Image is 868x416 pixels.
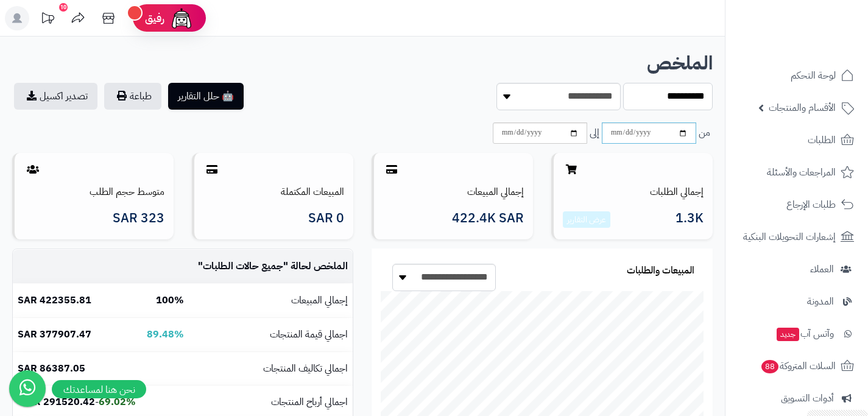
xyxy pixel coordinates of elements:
a: العملاء [733,255,861,284]
a: عرض التقارير [567,213,606,226]
span: العملاء [810,261,834,278]
a: وآتس آبجديد [733,319,861,348]
a: طلبات الإرجاع [733,190,861,219]
span: 1.3K [676,211,704,228]
span: من [699,126,710,140]
span: جميع حالات الطلبات [203,259,283,273]
div: 10 [59,3,68,12]
span: 323 SAR [113,211,164,225]
span: رفيق [145,11,164,26]
b: 100% [156,293,184,308]
img: ai-face.png [169,6,194,30]
a: أدوات التسويق [733,384,861,413]
a: إجمالي الطلبات [650,185,704,199]
a: السلات المتروكة88 [733,351,861,381]
td: اجمالي تكاليف المنتجات [189,352,353,386]
span: أدوات التسويق [781,390,834,407]
span: الأقسام والمنتجات [769,99,836,116]
span: جديد [777,328,799,341]
a: الطلبات [733,125,861,155]
span: وآتس آب [775,325,834,342]
span: 0 SAR [308,211,344,225]
span: إلى [590,126,599,140]
b: 422355.81 SAR [18,293,91,308]
button: طباعة [104,83,161,110]
a: تحديثات المنصة [32,6,63,33]
a: المدونة [733,287,861,316]
td: الملخص لحالة " " [189,250,353,283]
span: لوحة التحكم [791,67,836,84]
a: لوحة التحكم [733,61,861,90]
span: الطلبات [808,132,836,149]
span: السلات المتروكة [760,358,836,375]
h3: المبيعات والطلبات [627,266,694,277]
b: 69.02% [99,395,136,409]
span: 88 [761,360,778,374]
a: المراجعات والأسئلة [733,158,861,187]
b: 377907.47 SAR [18,327,91,342]
span: طلبات الإرجاع [786,196,836,213]
a: متوسط حجم الطلب [90,185,164,199]
a: إشعارات التحويلات البنكية [733,222,861,252]
button: 🤖 حلل التقارير [168,83,244,110]
a: إجمالي المبيعات [467,185,524,199]
td: اجمالي قيمة المنتجات [189,318,353,351]
span: المراجعات والأسئلة [767,164,836,181]
b: الملخص [647,49,713,77]
b: 291520.42 SAR [21,395,95,409]
span: إشعارات التحويلات البنكية [743,228,836,245]
a: تصدير اكسيل [14,83,97,110]
span: 422.4K SAR [452,211,524,225]
span: المدونة [807,293,834,310]
b: 86387.05 SAR [18,361,85,376]
img: logo-2.png [785,25,856,51]
b: 89.48% [147,327,184,342]
a: المبيعات المكتملة [281,185,344,199]
td: إجمالي المبيعات [189,284,353,317]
